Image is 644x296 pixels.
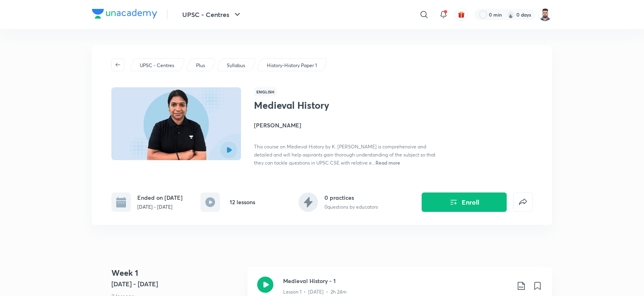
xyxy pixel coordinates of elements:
a: Plus [195,62,207,69]
h5: [DATE] - [DATE] [111,279,241,289]
span: English [254,87,277,96]
img: Company Logo [92,9,157,19]
h4: [PERSON_NAME] [254,121,435,129]
button: false [513,192,533,212]
p: Syllabus [227,62,245,69]
p: 0 questions by educators [324,203,378,211]
p: Plus [196,62,205,69]
h6: 12 lessons [230,198,255,206]
span: Read more [375,159,400,166]
h3: Medieval History - 1 [283,277,510,285]
button: avatar [455,8,468,21]
a: Syllabus [226,62,247,69]
p: History-History Paper 1 [267,62,317,69]
span: This course on Medieval History by K. [PERSON_NAME] is comprehensive and detailed and will help a... [254,144,435,166]
h6: Ended on [DATE] [137,193,183,202]
a: UPSC - Centres [139,62,176,69]
button: Enroll [422,192,507,212]
p: UPSC - Centres [140,62,174,69]
button: UPSC - Centres [177,6,247,23]
img: Maharaj Singh [538,8,552,21]
h6: 0 practices [324,193,378,202]
h1: Medieval History [254,99,386,111]
a: History-History Paper 1 [266,62,318,69]
a: Company Logo [92,9,157,21]
img: streak [507,11,515,19]
p: [DATE] - [DATE] [137,203,183,211]
h4: Week 1 [111,267,241,279]
img: Thumbnail [110,87,242,161]
img: avatar [458,11,465,18]
p: Lesson 1 • [DATE] • 2h 24m [283,288,347,296]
